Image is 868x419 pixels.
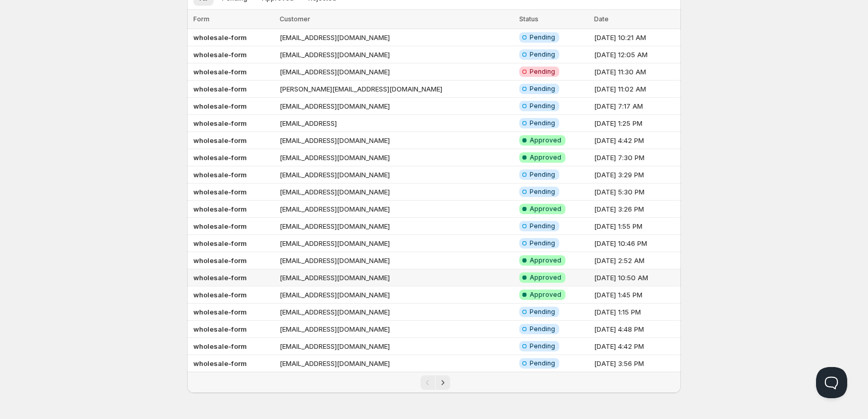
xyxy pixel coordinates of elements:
b: wholesale-form [193,205,247,213]
td: [EMAIL_ADDRESS][DOMAIN_NAME] [277,338,517,355]
span: Approved [530,291,561,299]
td: [EMAIL_ADDRESS] [277,115,517,132]
td: [DATE] 11:02 AM [591,81,681,98]
td: [EMAIL_ADDRESS][DOMAIN_NAME] [277,132,517,149]
td: [EMAIL_ADDRESS][DOMAIN_NAME] [277,355,517,372]
td: [EMAIL_ADDRESS][DOMAIN_NAME] [277,252,517,269]
td: [DATE] 4:42 PM [591,338,681,355]
span: Pending [530,85,555,93]
b: wholesale-form [193,291,247,299]
span: Pending [530,359,555,368]
b: wholesale-form [193,273,247,282]
b: wholesale-form [193,308,247,316]
td: [EMAIL_ADDRESS][DOMAIN_NAME] [277,166,517,184]
span: Approved [530,205,561,213]
b: wholesale-form [193,171,247,179]
b: wholesale-form [193,256,247,265]
td: [DATE] 7:17 AM [591,98,681,115]
td: [DATE] 3:29 PM [591,166,681,184]
span: Approved [530,256,561,265]
td: [EMAIL_ADDRESS][DOMAIN_NAME] [277,286,517,304]
b: wholesale-form [193,119,247,127]
td: [EMAIL_ADDRESS][DOMAIN_NAME] [277,201,517,218]
span: Pending [530,171,555,179]
td: [DATE] 3:56 PM [591,355,681,372]
td: [EMAIL_ADDRESS][DOMAIN_NAME] [277,218,517,235]
span: Form [193,15,209,23]
td: [DATE] 5:30 PM [591,184,681,201]
td: [DATE] 7:30 PM [591,149,681,166]
td: [DATE] 12:05 AM [591,46,681,63]
span: Customer [280,15,310,23]
td: [EMAIL_ADDRESS][DOMAIN_NAME] [277,29,517,46]
span: Status [519,15,538,23]
span: Pending [530,188,555,196]
span: Pending [530,325,555,333]
td: [DATE] 4:42 PM [591,132,681,149]
b: wholesale-form [193,359,247,368]
span: Pending [530,239,555,247]
span: Pending [530,68,555,76]
b: wholesale-form [193,325,247,333]
b: wholesale-form [193,33,247,42]
b: wholesale-form [193,85,247,93]
td: [EMAIL_ADDRESS][DOMAIN_NAME] [277,269,517,286]
span: Approved [530,136,561,145]
span: Pending [530,222,555,230]
td: [EMAIL_ADDRESS][DOMAIN_NAME] [277,184,517,201]
b: wholesale-form [193,222,247,230]
span: Pending [530,33,555,42]
iframe: Help Scout Beacon - Open [816,367,847,398]
td: [EMAIL_ADDRESS][DOMAIN_NAME] [277,63,517,81]
nav: Pagination [187,372,681,393]
td: [EMAIL_ADDRESS][DOMAIN_NAME] [277,46,517,63]
td: [EMAIL_ADDRESS][DOMAIN_NAME] [277,304,517,321]
span: Pending [530,342,555,350]
td: [EMAIL_ADDRESS][DOMAIN_NAME] [277,235,517,252]
td: [DATE] 1:45 PM [591,286,681,304]
td: [DATE] 1:55 PM [591,218,681,235]
td: [PERSON_NAME][EMAIL_ADDRESS][DOMAIN_NAME] [277,81,517,98]
b: wholesale-form [193,50,247,59]
td: [EMAIL_ADDRESS][DOMAIN_NAME] [277,321,517,338]
b: wholesale-form [193,68,247,76]
b: wholesale-form [193,342,247,350]
td: [DATE] 4:48 PM [591,321,681,338]
span: Pending [530,50,555,59]
b: wholesale-form [193,102,247,110]
span: Pending [530,308,555,316]
span: Approved [530,153,561,162]
td: [EMAIL_ADDRESS][DOMAIN_NAME] [277,98,517,115]
span: Pending [530,119,555,127]
b: wholesale-form [193,136,247,145]
b: wholesale-form [193,239,247,247]
td: [DATE] 10:46 PM [591,235,681,252]
b: wholesale-form [193,188,247,196]
td: [DATE] 10:21 AM [591,29,681,46]
span: Date [594,15,609,23]
td: [DATE] 1:15 PM [591,304,681,321]
b: wholesale-form [193,153,247,162]
td: [EMAIL_ADDRESS][DOMAIN_NAME] [277,149,517,166]
span: Approved [530,273,561,282]
td: [DATE] 2:52 AM [591,252,681,269]
button: Next [436,375,450,390]
td: [DATE] 1:25 PM [591,115,681,132]
span: Pending [530,102,555,110]
td: [DATE] 3:26 PM [591,201,681,218]
td: [DATE] 11:30 AM [591,63,681,81]
td: [DATE] 10:50 AM [591,269,681,286]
